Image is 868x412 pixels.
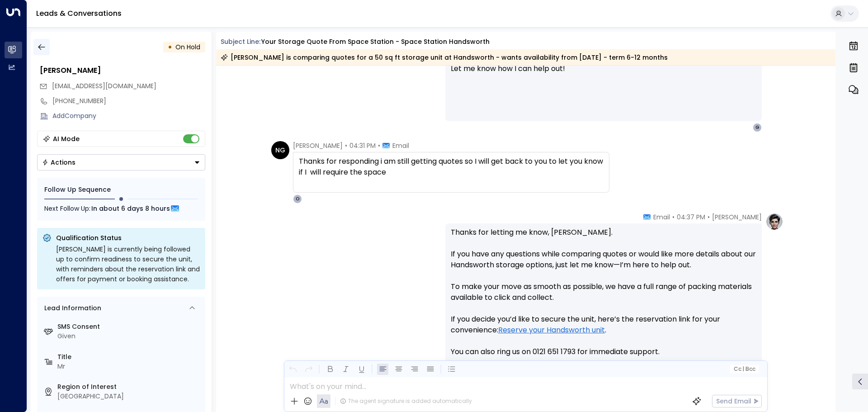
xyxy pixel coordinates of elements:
span: 04:37 PM [677,213,705,222]
span: grahamn118@gmail.com [52,81,156,91]
div: Your storage quote from Space Station - Space Station Handsworth [261,37,490,47]
span: • [708,213,710,222]
div: [PERSON_NAME] [40,65,205,76]
span: [PERSON_NAME] [712,213,762,222]
button: Redo [303,364,314,375]
a: Leads & Conversations [36,8,122,19]
span: In about 6 days 8 hours [91,204,170,213]
label: Region of Interest [57,382,202,392]
div: AddCompany [52,111,205,121]
span: [EMAIL_ADDRESS][DOMAIN_NAME] [52,81,156,90]
div: Given [57,331,202,341]
div: Lead Information [41,303,101,313]
span: • [345,141,347,150]
span: • [378,141,380,150]
img: profile-logo.png [765,213,783,231]
span: Email [653,213,670,222]
div: • [168,39,172,55]
p: Qualification Status [56,233,200,242]
div: Follow Up Sequence [44,185,198,194]
span: On Hold [175,43,200,52]
button: Actions [37,154,205,170]
span: Email [392,141,409,150]
div: [PHONE_NUMBER] [52,96,205,106]
span: Cc Bcc [733,366,755,372]
div: Button group with a nested menu [37,154,205,170]
div: G [753,123,762,132]
span: Subject Line: [221,37,260,46]
label: Title [57,352,202,362]
div: Actions [42,158,75,166]
div: O [293,194,302,204]
div: The agent signature is added automatically [340,397,472,405]
span: | [742,366,744,372]
div: [PERSON_NAME] is currently being followed up to confirm readiness to secure the unit, with remind... [56,244,200,284]
span: 04:31 PM [349,141,376,150]
p: Thanks for letting me know, [PERSON_NAME]. If you have any questions while comparing quotes or wo... [451,227,756,368]
span: • [672,213,675,222]
div: [PERSON_NAME] is comparing quotes for a 50 sq ft storage unit at Handsworth - wants availability ... [221,53,668,62]
div: [GEOGRAPHIC_DATA] [57,392,202,401]
div: AI Mode [53,134,80,143]
a: Reserve your Handsworth unit [498,325,605,336]
div: NG [271,141,289,159]
button: Undo [287,364,298,375]
div: Next Follow Up: [44,204,198,213]
span: [PERSON_NAME] [293,141,343,150]
div: Mr [57,362,202,371]
label: SMS Consent [57,322,202,331]
div: Thanks for responding i am still getting quotes so I will get back to you to let you know if I wi... [299,156,604,178]
button: Cc|Bcc [730,365,759,374]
